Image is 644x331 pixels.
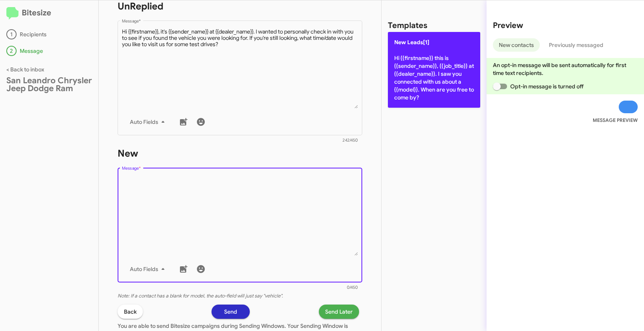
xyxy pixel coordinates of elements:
div: Recipients [6,29,92,39]
span: Auto Fields [130,262,168,276]
h1: New [118,147,362,160]
mat-hint: 0/450 [347,285,358,290]
img: logo-minimal.svg [6,7,19,20]
p: Hi {{firstname}} this is {{sender_name}}, {{job_title}} at {{dealer_name}}. I saw you connected w... [388,32,480,108]
div: 2 [6,46,17,56]
mat-hint: 242/450 [343,138,358,143]
span: New Leads[1] [394,39,429,46]
span: New contacts [499,38,534,52]
h2: Bitesize [6,7,92,20]
button: New contacts [493,38,540,52]
h2: Preview [493,19,638,32]
button: Previously messaged [543,38,609,52]
i: Note: If a contact has a blank for model, the auto-field will just say "vehicle". [118,293,283,299]
div: 1 [6,29,17,39]
h2: Templates [388,19,427,32]
a: < Back to inbox [6,66,44,73]
span: Previously messaged [549,38,603,52]
button: Send Later [319,305,359,319]
div: San Leandro Chrysler Jeep Dodge Ram [6,77,92,92]
button: Send [212,305,250,319]
small: MESSAGE PREVIEW [593,116,638,124]
button: Auto Fields [124,115,174,129]
span: Auto Fields [130,115,168,129]
span: Back [124,305,137,319]
button: Back [118,305,143,319]
span: Opt-in message is turned off [510,82,584,91]
p: An opt-in message will be sent automatically for first time text recipients. [493,61,638,77]
button: Auto Fields [124,262,174,276]
span: Send Later [325,305,353,319]
div: Message [6,46,92,56]
span: Send [224,305,237,319]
